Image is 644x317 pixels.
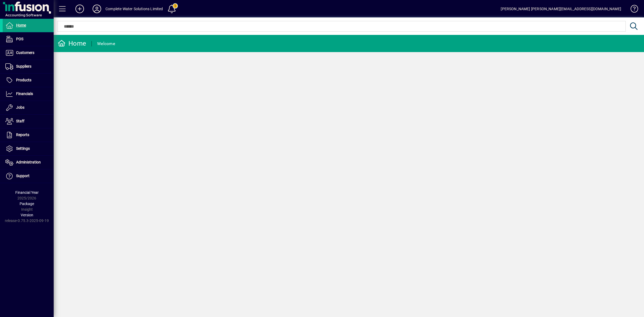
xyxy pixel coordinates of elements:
[3,115,54,128] a: Staff
[16,105,24,110] span: Jobs
[16,160,41,164] span: Administration
[21,213,33,217] span: Version
[15,190,39,195] span: Financial Year
[16,64,31,68] span: Suppliers
[16,50,34,55] span: Customers
[16,78,31,82] span: Products
[3,169,54,183] a: Support
[16,133,29,137] span: Reports
[16,23,26,27] span: Home
[627,1,637,19] a: Knowledge Base
[3,74,54,87] a: Products
[16,146,30,151] span: Settings
[3,101,54,114] a: Jobs
[16,119,24,123] span: Staff
[16,174,30,178] span: Support
[3,128,54,142] a: Reports
[97,39,115,48] div: Welcome
[501,5,621,13] div: [PERSON_NAME] [PERSON_NAME][EMAIL_ADDRESS][DOMAIN_NAME]
[3,87,54,101] a: Financials
[16,92,33,96] span: Financials
[88,4,105,14] button: Profile
[20,202,34,206] span: Package
[3,46,54,60] a: Customers
[16,37,23,41] span: POS
[3,142,54,155] a: Settings
[3,60,54,73] a: Suppliers
[3,32,54,46] a: POS
[58,39,86,48] div: Home
[3,156,54,169] a: Administration
[71,4,88,14] button: Add
[105,5,163,13] div: Complete Water Solutions Limited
